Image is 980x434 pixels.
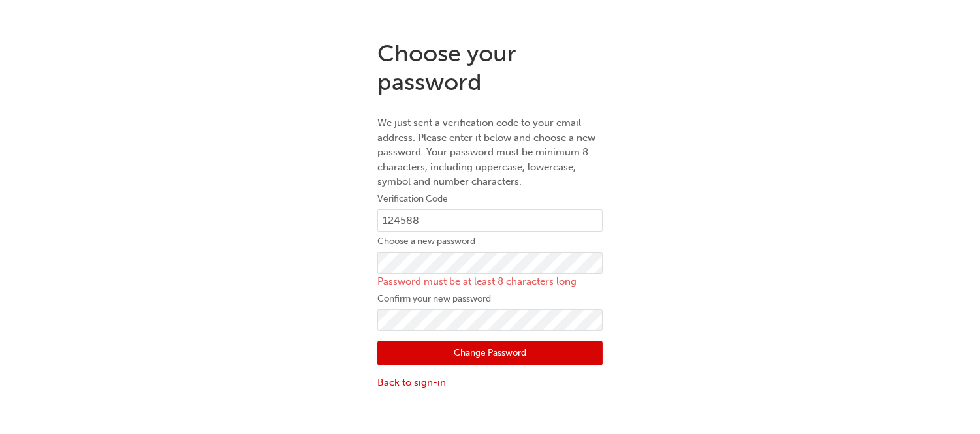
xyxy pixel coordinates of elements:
[377,209,603,232] input: e.g. 123456
[377,234,603,249] label: Choose a new password
[377,291,603,307] label: Confirm your new password
[377,341,603,365] button: Change Password
[377,116,603,189] p: We just sent a verification code to your email address. Please enter it below and choose a new pa...
[377,375,603,390] a: Back to sign-in
[377,274,603,289] p: Password must be at least 8 characters long
[377,39,603,96] h1: Choose your password
[377,191,603,207] label: Verification Code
